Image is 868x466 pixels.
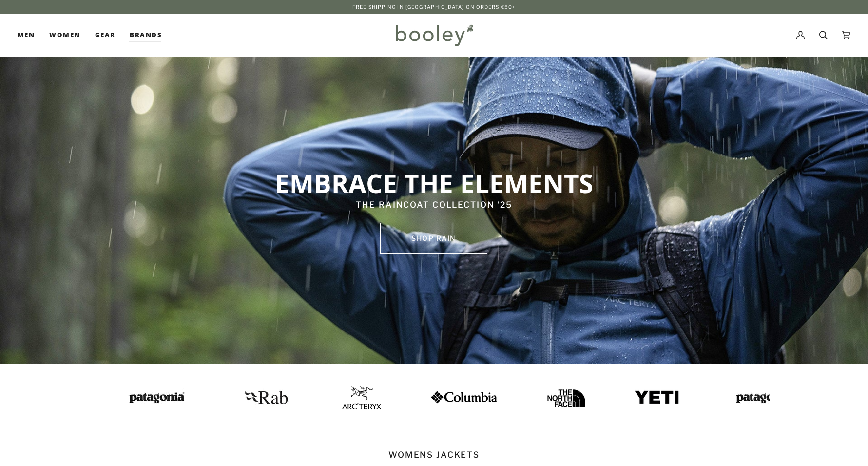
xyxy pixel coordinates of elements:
[122,14,169,57] a: Brands
[88,14,123,57] a: Gear
[18,30,35,40] span: Men
[380,223,487,254] a: SHOP rain
[391,21,477,49] img: Booley
[174,167,694,199] p: EMBRACE THE ELEMENTS
[174,199,694,212] p: THE RAINCOAT COLLECTION '25
[352,3,516,11] p: Free Shipping in [GEOGRAPHIC_DATA] on Orders €50+
[42,14,87,57] a: Women
[18,14,42,57] a: Men
[95,30,116,40] span: Gear
[130,30,162,40] span: Brands
[49,30,80,40] span: Women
